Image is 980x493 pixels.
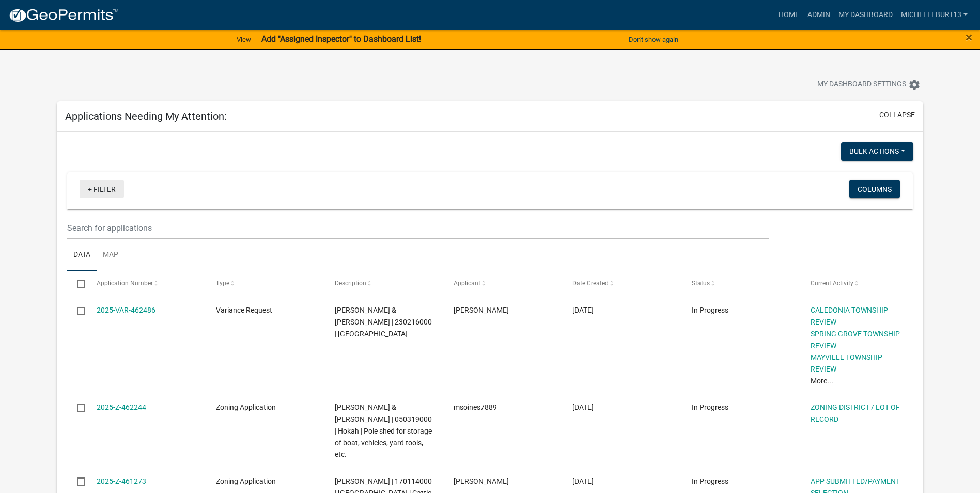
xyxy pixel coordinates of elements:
[966,31,972,43] button: Close
[67,239,97,272] a: Data
[908,79,921,91] i: settings
[97,403,146,411] a: 2025-Z-462244
[335,403,432,458] span: OINES,MARTIN & SUSAN | 050319000 | Hokah | Pole shed for storage of boat, vehicles, yard tools, etc.
[67,218,769,239] input: Search for applications
[216,306,272,314] span: Variance Request
[811,330,900,350] a: SPRING GROVE TOWNSHIP REVIEW
[444,271,563,296] datatable-header-cell: Applicant
[572,280,609,287] span: Date Created
[801,271,920,296] datatable-header-cell: Current Activity
[563,271,681,296] datatable-header-cell: Date Created
[692,280,710,287] span: Status
[811,377,833,385] a: More...
[809,74,929,95] button: My Dashboard Settingssettings
[811,306,888,326] a: CALEDONIA TOWNSHIP REVIEW
[572,403,594,411] span: 08/11/2025
[849,180,900,198] button: Columns
[454,477,509,485] span: Matt Feldmeier
[834,5,897,25] a: My Dashboard
[681,271,800,296] datatable-header-cell: Status
[97,280,153,287] span: Application Number
[811,353,882,373] a: MAYVILLE TOWNSHIP REVIEW
[216,403,276,411] span: Zoning Application
[966,30,972,44] span: ×
[572,306,594,314] span: 08/12/2025
[261,34,421,44] strong: Add "Assigned Inspector" to Dashboard List!
[216,280,229,287] span: Type
[335,280,366,287] span: Description
[625,31,682,48] button: Don't show again
[692,477,728,485] span: In Progress
[879,110,915,120] button: collapse
[811,280,853,287] span: Current Activity
[65,110,227,122] h5: Applications Needing My Attention:
[897,5,972,25] a: michelleburt13
[817,79,906,91] span: My Dashboard Settings
[841,142,913,161] button: Bulk Actions
[774,5,803,25] a: Home
[692,403,728,411] span: In Progress
[97,477,146,485] a: 2025-Z-461273
[80,180,124,198] a: + Filter
[206,271,324,296] datatable-header-cell: Type
[87,271,206,296] datatable-header-cell: Application Number
[232,31,255,48] a: View
[97,239,125,272] a: Map
[454,280,480,287] span: Applicant
[67,271,87,296] datatable-header-cell: Select
[454,306,509,314] span: Adam Steele
[325,271,444,296] datatable-header-cell: Description
[572,477,594,485] span: 08/08/2025
[803,5,834,25] a: Admin
[97,306,155,314] a: 2025-VAR-462486
[692,306,728,314] span: In Progress
[335,306,432,338] span: BISSEN,DONALD E & SANDRA K | 230216000 | Hokah City
[811,403,900,423] a: ZONING DISTRICT / LOT OF RECORD
[454,403,497,411] span: msoines7889
[216,477,276,485] span: Zoning Application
